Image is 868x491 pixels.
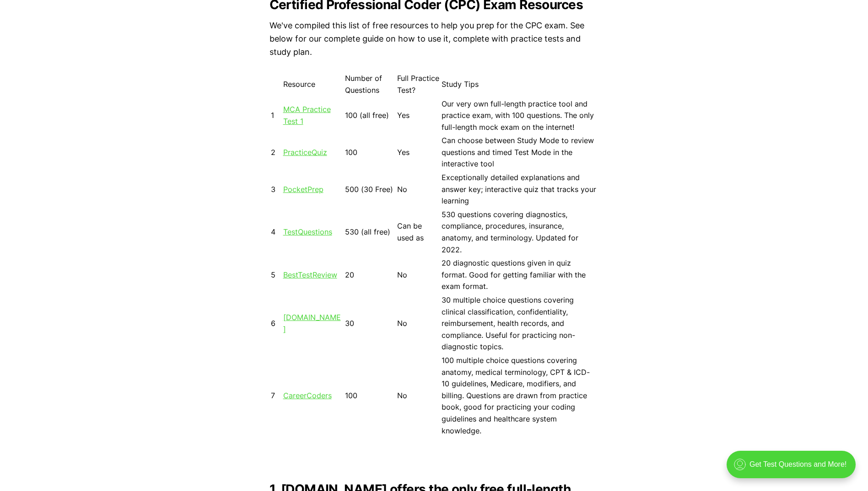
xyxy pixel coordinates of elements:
[345,72,396,96] td: Number of Questions
[345,294,396,353] td: 30
[283,185,323,194] a: PocketPrep
[270,171,282,208] td: 3
[441,72,598,96] td: Study Tips
[345,171,396,208] td: 500 (30 Free)
[270,19,599,59] p: We've compiled this list of free resources to help you prep for the CPC exam. See below for our c...
[270,257,282,293] td: 5
[397,171,440,208] td: No
[283,313,341,334] a: [DOMAIN_NAME]
[270,294,282,353] td: 6
[345,257,396,293] td: 20
[283,72,344,96] td: Resource
[441,171,598,208] td: Exceptionally detailed explanations and answer key; interactive quiz that tracks your learning
[345,208,396,256] td: 530 (all free)
[345,98,396,134] td: 100 (all free)
[270,134,282,171] td: 2
[441,257,598,293] td: 20 diagnostic questions given in quiz format. Good for getting familiar with the exam format.
[441,98,598,134] td: Our very own full-length practice tool and practice exam, with 100 questions. The only full-lengt...
[441,134,598,171] td: Can choose between Study Mode to review questions and timed Test Mode in the interactive tool
[397,294,440,353] td: No
[397,98,440,134] td: Yes
[397,134,440,171] td: Yes
[283,148,327,157] a: PracticeQuiz
[441,208,598,256] td: 530 questions covering diagnostics, compliance, procedures, insurance, anatomy, and terminology. ...
[283,227,332,236] a: TestQuestions
[719,446,868,491] iframe: portal-trigger
[270,208,282,256] td: 4
[283,391,332,400] a: CareerCoders
[283,105,331,126] a: MCA Practice Test 1
[397,208,440,256] td: Can be used as
[441,354,598,437] td: 100 multiple choice questions covering anatomy, medical terminology, CPT & ICD-10 guidelines, Med...
[397,257,440,293] td: No
[345,354,396,437] td: 100
[270,98,282,134] td: 1
[397,72,440,96] td: Full Practice Test?
[441,294,598,353] td: 30 multiple choice questions covering clinical classification, confidentiality, reimbursement, he...
[397,354,440,437] td: No
[345,134,396,171] td: 100
[283,270,337,279] a: BestTestReview
[270,354,282,437] td: 7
